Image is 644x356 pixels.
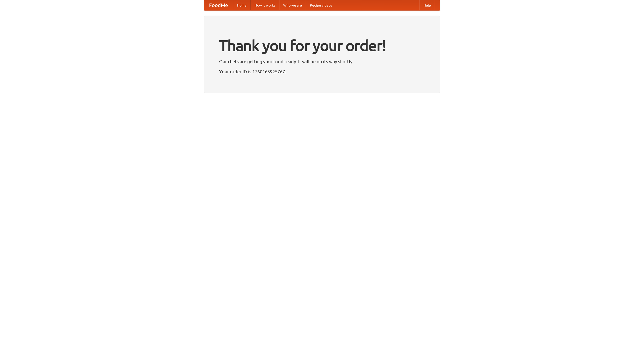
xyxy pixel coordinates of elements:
p: Your order ID is 1760165925767. [219,68,425,75]
a: FoodMe [204,0,233,10]
a: Recipe videos [306,0,336,10]
a: How it works [251,0,279,10]
a: Who we are [279,0,306,10]
p: Our chefs are getting your food ready. It will be on its way shortly. [219,58,425,65]
h1: Thank you for your order! [219,33,425,58]
a: Home [233,0,251,10]
a: Help [419,0,435,10]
